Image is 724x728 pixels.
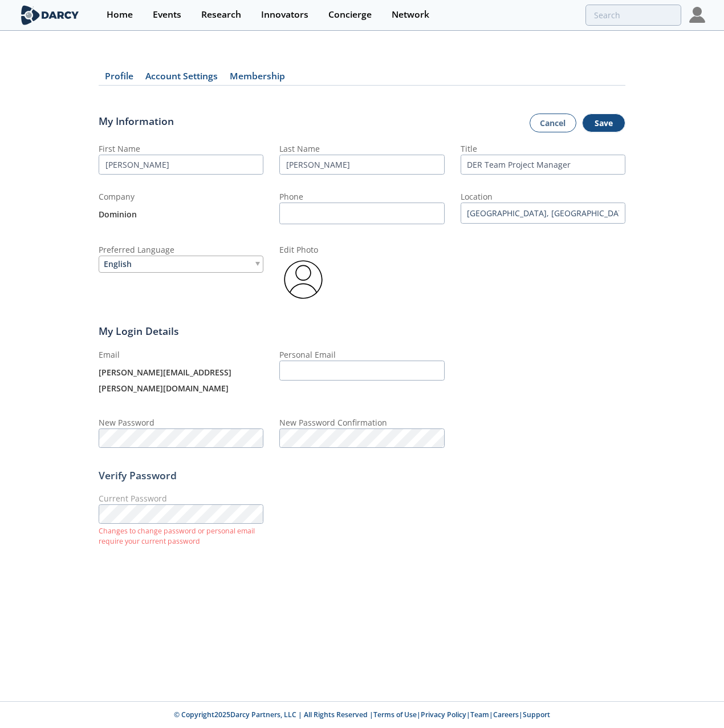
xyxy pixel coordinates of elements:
[261,10,308,19] div: Innovators
[99,191,135,202] label: Company
[99,526,263,547] p: Changes to change password or personal email require your current password
[530,114,576,133] a: Cancel
[470,710,489,719] a: Team
[392,10,429,19] div: Network
[279,244,444,256] div: Edit Photo
[201,10,241,19] div: Research
[99,72,139,86] a: Profile
[99,349,120,360] label: Email
[223,72,291,86] a: Membership
[99,143,140,154] label: First Name
[585,5,681,26] input: Advanced Search
[493,710,519,719] a: Careers
[99,114,174,133] legend: My Information
[107,10,133,19] div: Home
[279,256,327,304] img: profile-pic-default.svg
[104,256,132,272] span: English
[582,114,625,133] button: Save
[461,143,477,154] label: Title
[279,417,387,428] label: New Password Confirmation
[373,710,417,719] a: Terms of Use
[328,10,372,19] div: Concierge
[86,710,638,720] p: © Copyright 2025 Darcy Partners, LLC | All Rights Reserved | | | | |
[99,203,263,227] div: Dominion
[523,710,550,719] a: Support
[421,710,466,719] a: Privacy Policy
[461,191,493,202] label: Location
[99,361,263,401] div: [PERSON_NAME][EMAIL_ADDRESS][PERSON_NAME][DOMAIN_NAME]
[153,10,181,19] div: Events
[279,349,336,360] label: Personal Email
[99,493,167,504] label: Current Password
[461,203,625,224] input: Search
[99,256,263,273] div: English
[99,323,179,338] span: My Login Details
[99,244,174,255] label: Preferred Language
[139,72,223,86] a: Account Settings
[99,468,177,483] span: Verify Password
[99,417,154,428] label: New Password
[19,5,81,25] img: logo-wide.svg
[279,191,303,202] label: Phone
[279,143,320,154] label: Last Name
[689,7,705,23] img: Profile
